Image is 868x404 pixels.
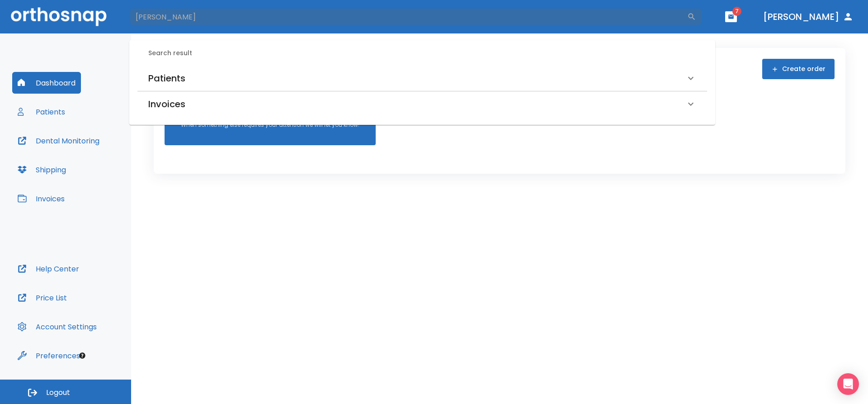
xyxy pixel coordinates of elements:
div: Patients [137,66,707,91]
button: Price List [12,287,72,309]
h6: Invoices [148,97,185,111]
span: Logout [46,388,70,398]
img: Orthosnap [11,7,107,26]
div: Invoices [137,91,707,117]
button: Preferences [12,345,85,366]
button: Dashboard [12,72,81,94]
input: Search by Patient Name or Case # [129,8,687,26]
span: 7 [732,7,741,16]
div: Open Intercom Messenger [837,373,859,395]
button: Create order [762,59,835,79]
p: When something else requires your attention we will let you know! [181,121,359,129]
h6: Patients [148,71,185,86]
button: Help Center [12,258,85,280]
h6: Search result [148,48,707,58]
button: Invoices [12,188,70,209]
button: [PERSON_NAME] [759,9,857,25]
div: Tooltip anchor [78,352,86,360]
button: Patients [12,101,71,123]
button: Account Settings [12,316,102,337]
button: Shipping [12,159,71,181]
button: Dental Monitoring [12,130,105,152]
